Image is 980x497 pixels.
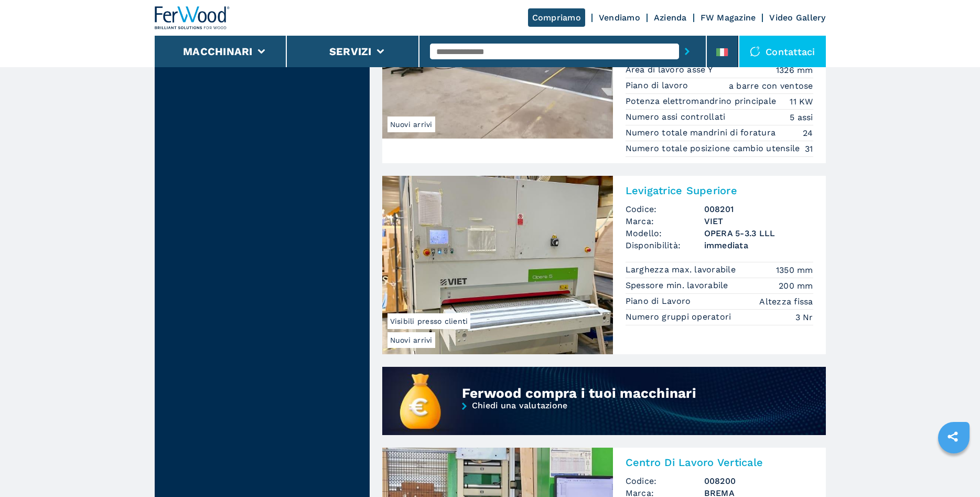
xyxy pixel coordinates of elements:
[704,203,813,215] h3: 008201
[626,227,704,239] span: Modello:
[935,450,972,489] iframe: Chat
[626,215,704,227] span: Marca:
[626,96,779,107] p: Potenza elettromandrino principale
[626,127,779,139] p: Numero totale mandrini di foratura
[701,13,756,23] a: FW Magazine
[626,280,731,291] p: Spessore min. lavorabile
[776,64,813,76] em: 1326 mm
[626,111,728,123] p: Numero assi controllati
[382,176,613,354] img: Levigatrice Superiore VIET OPERA 5-3.3 LLL
[528,8,585,27] a: Compriamo
[654,13,687,23] a: Azienda
[626,239,704,251] span: Disponibilità:
[704,475,813,487] h3: 008200
[387,117,435,132] span: Nuovi arrivi
[387,332,435,348] span: Nuovi arrivi
[329,45,372,58] button: Servizi
[805,143,813,155] em: 31
[387,313,471,329] span: Visibili presso clienti
[626,311,734,323] p: Numero gruppi operatori
[779,280,813,292] em: 200 mm
[626,143,803,154] p: Numero totale posizione cambio utensile
[626,264,739,276] p: Larghezza max. lavorabile
[679,39,695,64] button: submit-button
[769,13,825,23] a: Video Gallery
[183,45,253,58] button: Macchinari
[790,111,813,123] em: 5 assi
[626,203,704,215] span: Codice:
[795,311,813,323] em: 3 Nr
[462,385,753,401] div: Ferwood compra i tuoi macchinari
[382,176,826,354] a: Levigatrice Superiore VIET OPERA 5-3.3 LLLNuovi arriviVisibili presso clientiLevigatrice Superior...
[626,475,704,487] span: Codice:
[704,227,813,239] h3: OPERA 5-3.3 LLL
[626,80,691,91] p: Piano di lavoro
[803,127,813,139] em: 24
[759,295,813,308] em: Altezza fissa
[382,401,826,437] a: Chiedi una valutazione
[626,456,813,469] h2: Centro Di Lavoro Verticale
[626,64,716,76] p: Area di lavoro asse Y
[704,215,813,227] h3: VIET
[704,239,813,251] span: immediata
[626,184,813,197] h2: Levigatrice Superiore
[599,13,640,23] a: Vendiamo
[729,80,813,92] em: a barre con ventose
[790,96,813,108] em: 11 KW
[750,46,760,57] img: Contattaci
[155,6,230,29] img: Ferwood
[626,295,694,307] p: Piano di Lavoro
[776,264,813,276] em: 1350 mm
[940,424,966,450] a: sharethis
[739,36,826,67] div: Contattaci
